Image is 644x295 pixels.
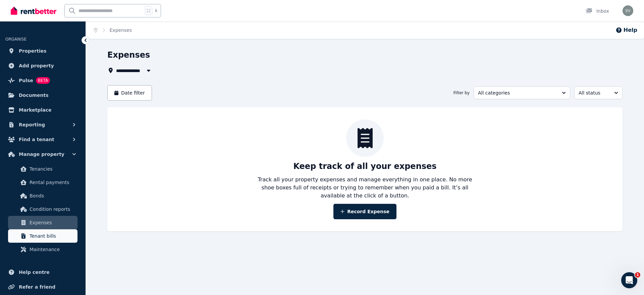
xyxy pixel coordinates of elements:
span: Tenant bills [30,232,75,240]
span: Rental payments [30,178,75,186]
span: Properties [19,47,47,55]
span: Pulse [19,76,33,84]
a: PulseBETA [5,74,80,87]
span: Bonds [30,192,75,200]
nav: Breadcrumb [86,21,140,39]
button: Reporting [5,118,80,131]
a: Expenses [110,27,132,33]
span: k [155,8,157,13]
span: Reporting [19,121,45,129]
span: 1 [635,272,640,278]
button: Manage property [5,147,80,161]
span: Help centre [19,268,50,276]
span: All categories [478,90,556,96]
div: Inbox [586,8,609,14]
span: Maintenance [30,245,75,253]
a: Refer a friend [5,280,80,294]
span: Tenancies [30,165,75,173]
a: Tenant bills [8,229,77,243]
span: Documents [19,91,49,99]
img: Saptha Venkat [623,5,633,16]
a: Condition reports [8,202,77,216]
img: RentBetter [11,6,56,16]
iframe: Intercom live chat [621,272,637,288]
h1: Expenses [107,50,150,60]
a: Expenses [8,216,77,229]
a: Rental payments [8,176,77,189]
span: Expenses [30,219,75,227]
a: Help centre [5,265,80,279]
a: Tenancies [8,162,77,176]
a: Properties [5,44,80,58]
p: Track all your property expenses and manage everything in one place. No more shoe boxes full of r... [252,176,478,200]
a: Documents [5,88,80,102]
span: Add property [19,62,54,70]
span: Refer a friend [19,283,55,291]
a: Maintenance [8,243,77,256]
span: Filter by [453,90,470,96]
a: Add property [5,59,80,72]
button: Date filter [107,85,152,101]
a: Marketplace [5,103,80,117]
button: Record Expense [333,204,396,219]
button: All status [574,86,623,99]
span: Find a tenant [19,135,54,143]
button: All categories [474,86,570,99]
a: Bonds [8,189,77,202]
span: BETA [36,77,50,84]
span: All status [579,90,609,96]
button: Help [615,26,637,34]
span: Marketplace [19,106,51,114]
p: Keep track of all your expenses [293,161,436,172]
span: ORGANISE [5,37,26,42]
span: Manage property [19,150,64,158]
button: Find a tenant [5,133,80,146]
span: Condition reports [30,205,75,213]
